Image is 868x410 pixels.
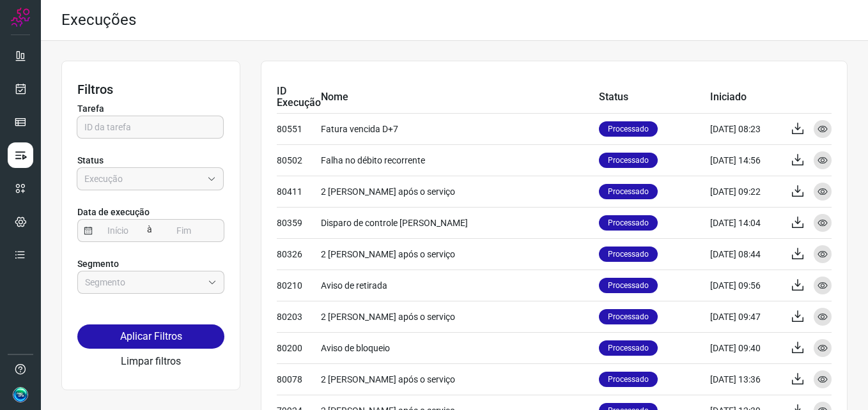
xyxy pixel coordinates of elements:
td: Falha no débito recorrente [321,144,599,176]
td: Aviso de retirada [321,270,599,301]
p: Tarefa [77,102,224,116]
p: Processado [599,372,658,387]
td: [DATE] 13:36 [710,363,780,395]
img: 688dd65d34f4db4d93ce8256e11a8269.jpg [13,387,28,402]
td: [DATE] 09:47 [710,301,780,332]
button: Aplicar Filtros [77,324,224,349]
p: Processado [599,215,658,231]
td: [DATE] 09:56 [710,270,780,301]
td: 80411 [277,176,321,207]
td: 80210 [277,270,321,301]
td: ID Execução [277,82,321,113]
h2: Execuções [61,11,136,29]
td: 80203 [277,301,321,332]
td: Status [599,82,710,113]
p: Processado [599,278,658,293]
td: [DATE] 09:22 [710,176,780,207]
input: ID da tarefa [84,116,216,138]
p: Segmento [77,257,224,271]
td: 2 [PERSON_NAME] após o serviço [321,176,599,207]
td: [DATE] 08:23 [710,113,780,144]
td: 2 [PERSON_NAME] após o serviço [321,238,599,270]
button: Limpar filtros [121,354,181,369]
td: [DATE] 09:40 [710,332,780,363]
p: Data de execução [77,206,224,219]
p: Processado [599,153,658,168]
td: [DATE] 14:56 [710,144,780,176]
input: Início [93,220,144,241]
input: Fim [159,220,210,241]
td: 2 [PERSON_NAME] após o serviço [321,301,599,332]
h3: Filtros [77,82,224,97]
span: à [144,218,155,241]
td: 2 [PERSON_NAME] após o serviço [321,363,599,395]
td: 80078 [277,363,321,395]
td: Iniciado [710,82,780,113]
td: [DATE] 08:44 [710,238,780,270]
p: Processado [599,247,658,262]
p: Processado [599,121,658,137]
td: 80502 [277,144,321,176]
td: Nome [321,82,599,113]
td: 80200 [277,332,321,363]
img: Logo [11,8,30,27]
td: 80359 [277,207,321,238]
p: Status [77,154,224,167]
td: [DATE] 14:04 [710,207,780,238]
td: 80551 [277,113,321,144]
input: Segmento [85,271,203,293]
p: Processado [599,184,658,199]
p: Processado [599,309,658,324]
td: Aviso de bloqueio [321,332,599,363]
input: Execução [84,168,202,190]
td: Fatura vencida D+7 [321,113,599,144]
td: 80326 [277,238,321,270]
td: Disparo de controle [PERSON_NAME] [321,207,599,238]
p: Processado [599,340,658,356]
